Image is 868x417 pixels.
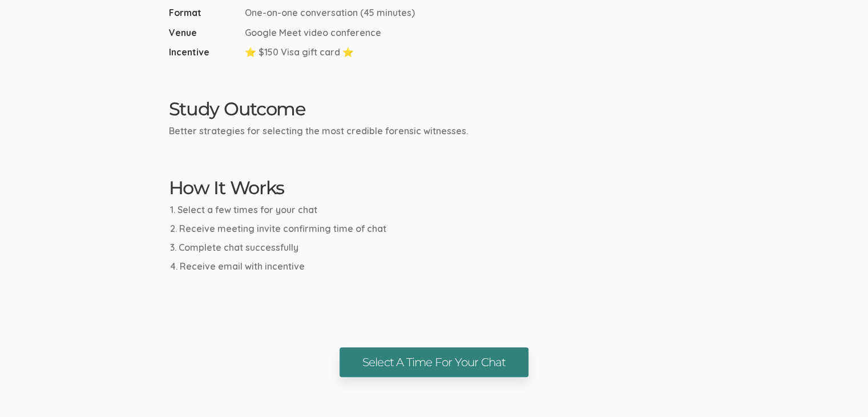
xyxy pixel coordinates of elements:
li: Receive email with incentive [170,260,700,273]
li: Receive meeting invite confirming time of chat [170,222,700,235]
span: Google Meet video conference [245,26,381,39]
p: Better strategies for selecting the most credible forensic witnesses. [169,125,700,138]
li: Select a few times for your chat [170,203,700,216]
span: Incentive [169,46,240,59]
iframe: Chat Widget [811,362,868,417]
span: Format [169,6,240,19]
h2: Study Outcome [169,99,700,119]
a: Select A Time For Your Chat [340,347,528,378]
span: One-on-one conversation (45 minutes) [245,6,415,19]
span: Venue [169,26,240,39]
h2: How It Works [169,178,700,198]
span: ⭐ $150 Visa gift card ⭐ [245,46,354,59]
li: Complete chat successfully [170,241,700,254]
